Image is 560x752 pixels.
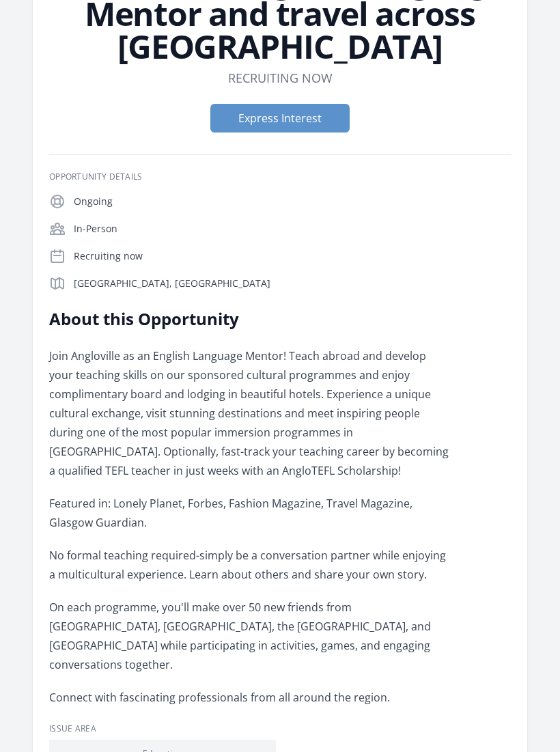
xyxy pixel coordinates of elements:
p: In-Person [74,223,511,236]
p: [GEOGRAPHIC_DATA], [GEOGRAPHIC_DATA] [74,277,511,291]
p: Join Angloville as an English Language Mentor! Teach abroad and develop your teaching skills on o... [49,347,449,481]
p: Ongoing [74,195,511,209]
p: On each programme, you'll make over 50 new friends from [GEOGRAPHIC_DATA], [GEOGRAPHIC_DATA], the... [49,598,449,675]
p: Featured in: Lonely Planet, Forbes, Fashion Magazine, Travel Magazine, Glasgow Guardian. [49,495,449,533]
h2: About this Opportunity [49,309,449,331]
p: Recruiting now [74,250,511,264]
button: Express Interest [210,105,350,133]
h3: Issue area [49,724,511,735]
p: Connect with fascinating professionals from all around the region. [49,688,449,708]
p: No formal teaching required-simply be a conversation partner while enjoying a multicultural exper... [49,546,449,585]
dd: Recruiting now [228,69,333,88]
h3: Opportunity Details [49,172,511,183]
